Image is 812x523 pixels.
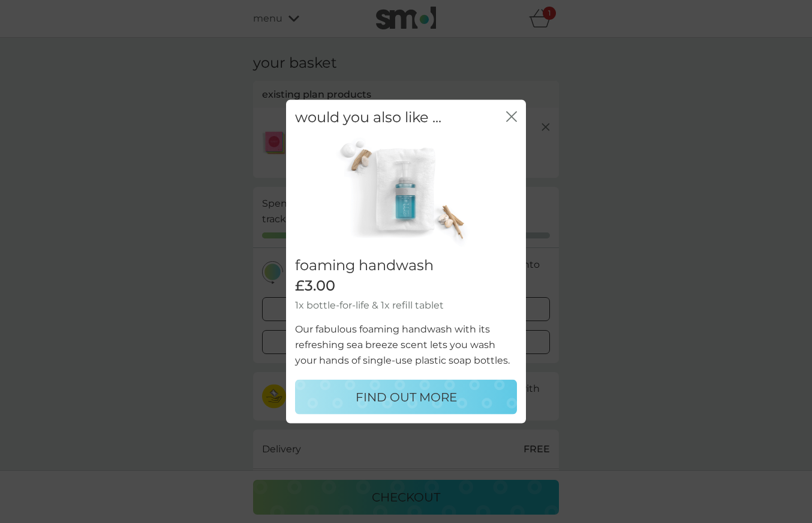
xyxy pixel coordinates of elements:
button: close [506,111,517,123]
span: £3.00 [295,277,335,295]
p: FIND OUT MORE [356,388,457,407]
button: FIND OUT MORE [295,380,517,415]
h2: foaming handwash [295,257,517,274]
p: Our fabulous foaming handwash with its refreshing sea breeze scent lets you wash your hands of si... [295,322,517,368]
p: 1x bottle-for-life & 1x refill tablet [295,298,517,313]
h2: would you also like ... [295,108,441,126]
